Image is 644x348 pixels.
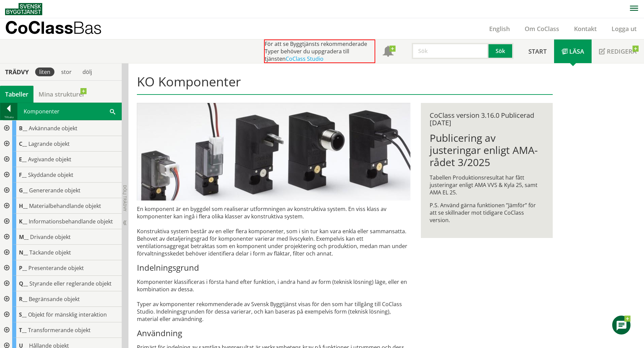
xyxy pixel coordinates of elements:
[137,263,410,273] h3: Indelningsgrund
[73,18,102,37] span: Bas
[554,39,592,63] a: Läsa
[137,328,410,338] h3: Användning
[430,174,544,196] p: Tabellen Produktionsresultat har fått justeringar enligt AMA VVS & Kyla 25, samt AMA EL 25.
[383,47,393,57] span: Notifikationer
[19,249,28,256] span: N__
[19,202,28,210] span: H__
[110,108,115,115] span: Sök i tabellen
[19,311,27,318] span: S__
[19,171,27,179] span: F__
[430,112,544,127] div: CoClass version 3.16.0 Publicerad [DATE]
[19,295,27,303] span: R__
[482,25,517,33] a: English
[521,39,554,63] a: Start
[57,68,76,76] div: stor
[19,233,29,241] span: M__
[29,202,101,210] span: Materialbehandlande objekt
[528,47,547,55] span: Start
[430,202,544,224] p: P.S. Använd gärna funktionen ”Jämför” för att se skillnader mot tidigare CoClass version.
[19,326,27,334] span: T__
[0,114,17,120] div: Tillbaka
[264,39,375,63] div: För att se Byggtjänsts rekommenderade Typer behöver du uppgradera till tjänsten
[33,86,90,103] a: Mina strukturer
[29,187,80,194] span: Genererande objekt
[517,25,567,33] a: Om CoClass
[28,156,71,163] span: Avgivande objekt
[286,55,324,62] a: CoClass Studio
[30,233,71,241] span: Drivande objekt
[28,140,70,148] span: Lagrande objekt
[5,24,102,31] p: CoClass
[78,68,96,76] div: dölj
[28,311,107,318] span: Objekt för mänsklig interaktion
[19,218,27,225] span: K__
[19,280,28,287] span: Q__
[19,140,27,148] span: C__
[19,187,28,194] span: G__
[604,25,644,33] a: Logga ut
[567,25,604,33] a: Kontakt
[19,125,27,132] span: B__
[430,132,544,168] h1: Publicering av justeringar enligt AMA-rådet 3/2025
[592,39,644,63] a: Redigera
[35,68,54,76] div: liten
[29,280,112,287] span: Styrande eller reglerande objekt
[5,3,42,15] img: Svensk Byggtjänst
[122,185,128,211] span: Dölj trädvy
[1,68,32,76] div: Trädvy
[29,125,77,132] span: Avkännande objekt
[19,156,27,163] span: E__
[412,43,488,59] input: Sök
[488,43,514,59] button: Sök
[5,18,116,39] a: CoClassBas
[18,103,121,120] div: Komponenter
[28,264,84,272] span: Presenterande objekt
[29,249,71,256] span: Täckande objekt
[607,47,637,55] span: Redigera
[28,326,91,334] span: Transformerande objekt
[137,74,552,95] h1: KO Komponenter
[28,171,73,179] span: Skyddande objekt
[569,47,584,55] span: Läsa
[137,103,410,200] img: pilotventiler.jpg
[19,264,27,272] span: P__
[29,218,113,225] span: Informationsbehandlande objekt
[29,295,80,303] span: Begränsande objekt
